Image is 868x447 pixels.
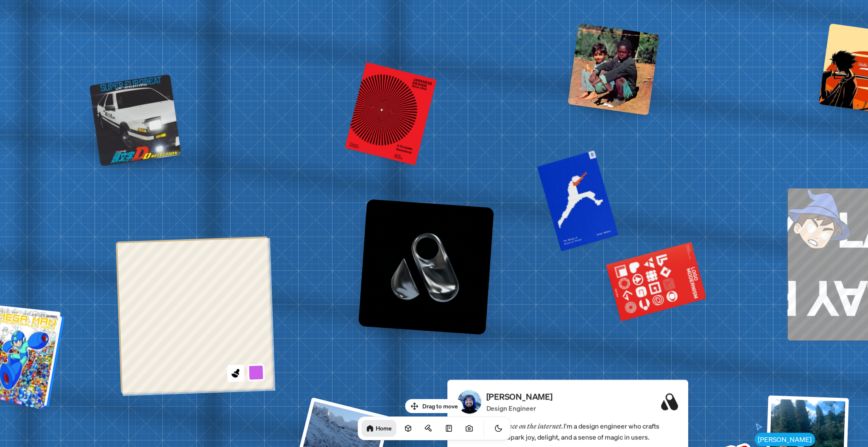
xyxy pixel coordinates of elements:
[458,421,678,443] span: Welcome to I'm a design engineer who crafts interactions that spark joy, delight, and a sense of ...
[361,420,396,437] a: Home
[486,403,553,413] p: Design Engineer
[493,422,564,430] em: my space on the internet.
[358,199,494,335] img: Logo variation 10
[490,420,507,437] button: Toggle Theme
[458,390,481,414] img: Profile Picture
[376,424,392,432] h1: Home
[486,391,553,403] p: [PERSON_NAME]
